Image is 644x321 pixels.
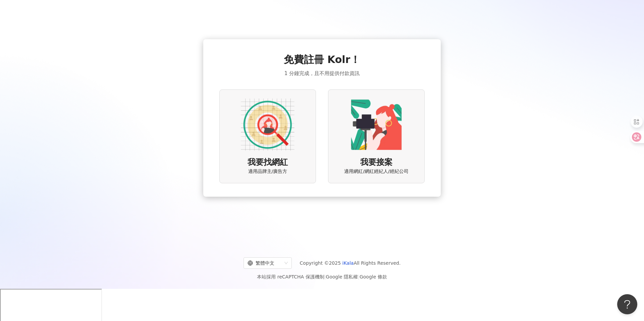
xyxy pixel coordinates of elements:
[324,274,326,279] span: |
[358,274,360,279] span: |
[248,157,288,168] span: 我要找網紅
[248,258,282,268] div: 繁體中文
[360,157,392,168] span: 我要接案
[300,259,401,267] span: Copyright © 2025 All Rights Reserved.
[344,168,408,175] span: 適用網紅/網紅經紀人/經紀公司
[257,273,387,281] span: 本站採用 reCAPTCHA 保護機制
[284,69,360,77] span: 1 分鐘完成，且不用提供付款資訊
[360,274,387,279] a: Google 條款
[617,294,637,314] iframe: Help Scout Beacon - Open
[241,98,294,151] img: AD identity option
[284,53,361,67] span: 免費註冊 Kolr！
[350,98,403,151] img: KOL identity option
[326,274,358,279] a: Google 隱私權
[342,260,354,266] a: iKala
[248,168,287,175] span: 適用品牌主/廣告方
